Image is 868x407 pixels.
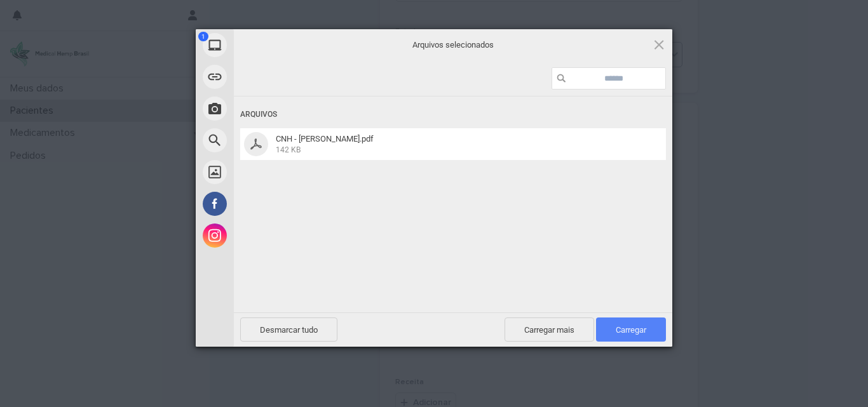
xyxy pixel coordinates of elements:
font: Desmarcar tudo [260,325,318,335]
font: CNH - [PERSON_NAME].pdf [276,134,374,143]
font: Arquivos [240,110,277,119]
div: Link (URL) [196,61,348,93]
font: 142 KB [276,145,301,154]
div: Instagram [196,220,348,251]
span: CNH - CHAYANNE.pdf [272,134,649,155]
font: Carregar [616,325,646,335]
font: Carregar mais [524,325,574,335]
div: Desaparecer [196,156,348,188]
font: 1 [201,33,205,40]
div: Tirar foto [196,93,348,124]
div: Facebook [196,188,348,220]
div: Meu dispositivo [196,29,348,61]
span: Carregar [596,317,666,342]
span: Clique aqui ou pressione ESC para fechar o seletor [652,37,666,51]
div: Pesquisa na Web [196,124,348,156]
font: Arquivos selecionados [412,39,494,49]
